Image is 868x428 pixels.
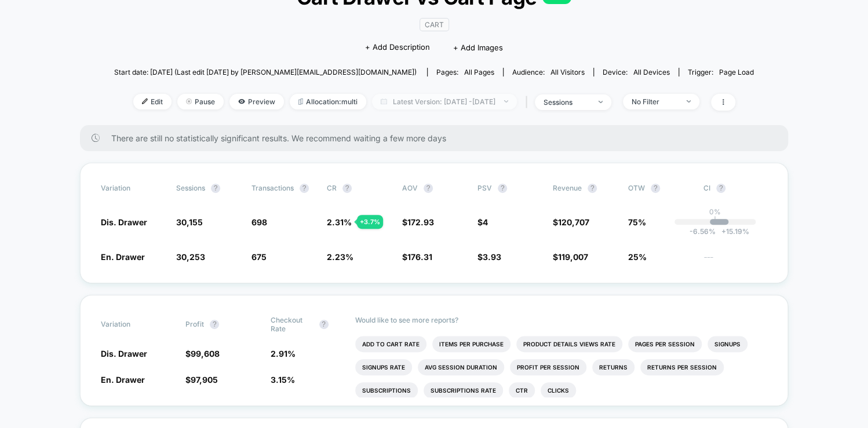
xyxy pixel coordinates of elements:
li: Add To Cart Rate [355,336,426,352]
span: There are still no statistically significant results. We recommend waiting a few more days [111,133,765,143]
li: Items Per Purchase [432,336,510,352]
span: 120,707 [558,217,589,227]
span: Variation [101,316,165,333]
img: end [599,101,603,103]
button: ? [716,184,725,193]
span: Allocation: multi [290,94,366,109]
li: Pages Per Session [628,336,702,352]
span: Variation [101,184,165,193]
li: Signups [707,336,747,352]
span: 25% [628,252,647,262]
img: calendar [381,98,387,104]
li: Clicks [541,382,576,398]
span: Profit [185,320,204,328]
img: rebalance [298,98,303,105]
span: Dis. Drawer [101,217,147,227]
span: | [523,94,535,111]
span: 675 [251,252,267,262]
span: 3.93 [483,252,501,262]
p: | [714,216,716,225]
span: 4 [483,217,488,227]
span: 698 [251,217,267,227]
span: $ [185,349,220,359]
img: end [687,100,691,103]
span: PSV [477,184,492,192]
span: 119,007 [558,252,588,262]
span: Revenue [553,184,582,192]
span: En. Drawer [101,375,145,385]
span: $ [553,252,588,262]
span: Preview [229,94,284,109]
span: 3.15 % [271,375,295,385]
span: Pause [177,94,224,109]
button: ? [300,184,309,193]
button: ? [424,184,433,193]
p: Would like to see more reports? [355,316,767,324]
span: Latest Version: [DATE] - [DATE] [372,94,517,109]
span: -6.56 % [689,227,715,236]
li: Subscriptions [355,382,418,398]
span: Device: [593,68,679,76]
li: Profit Per Session [510,359,586,375]
span: + Add Images [453,43,503,52]
span: Checkout Rate [271,316,313,333]
span: $ [477,252,501,262]
span: Dis. Drawer [101,349,147,359]
li: Ctr [509,382,535,398]
div: No Filter [632,97,678,106]
span: + [721,227,725,236]
span: 75% [628,217,646,227]
span: 172.93 [407,217,434,227]
span: all pages [464,68,494,76]
span: All Visitors [550,68,585,76]
li: Returns Per Session [640,359,724,375]
span: all devices [633,68,670,76]
button: ? [210,320,219,329]
span: Page Load [719,68,754,76]
span: 2.91 % [271,349,296,359]
span: 176.31 [407,252,432,262]
span: En. Drawer [101,252,145,262]
li: Avg Session Duration [418,359,504,375]
img: edit [142,98,148,104]
span: 2.31 % [327,217,352,227]
button: ? [651,184,660,193]
li: Subscriptions Rate [424,382,503,398]
button: ? [319,320,329,329]
p: 0% [709,207,721,216]
div: Audience: [512,68,585,76]
span: Start date: [DATE] (Last edit [DATE] by [PERSON_NAME][EMAIL_ADDRESS][DOMAIN_NAME]) [114,68,417,76]
span: 30,155 [176,217,203,227]
li: Product Details Views Rate [516,336,622,352]
li: Returns [592,359,634,375]
span: + Add Description [365,42,430,53]
span: 30,253 [176,252,205,262]
div: Pages: [436,68,494,76]
span: AOV [402,184,418,192]
span: $ [185,375,218,385]
span: 2.23 % [327,252,353,262]
span: --- [703,254,767,262]
div: Trigger: [688,68,754,76]
span: $ [402,252,432,262]
span: 15.19 % [715,227,749,236]
span: 97,905 [191,375,218,385]
span: 99,608 [191,349,220,359]
span: Edit [133,94,172,109]
span: CR [327,184,337,192]
div: + 3.7 % [357,215,383,229]
div: sessions [544,98,590,107]
span: $ [553,217,589,227]
button: ? [211,184,220,193]
span: CI [703,184,767,193]
li: Signups Rate [355,359,412,375]
button: ? [342,184,352,193]
span: CART [420,18,449,31]
span: OTW [628,184,692,193]
button: ? [588,184,597,193]
span: Sessions [176,184,205,192]
span: Transactions [251,184,294,192]
span: $ [402,217,434,227]
button: ? [498,184,507,193]
img: end [504,100,508,103]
